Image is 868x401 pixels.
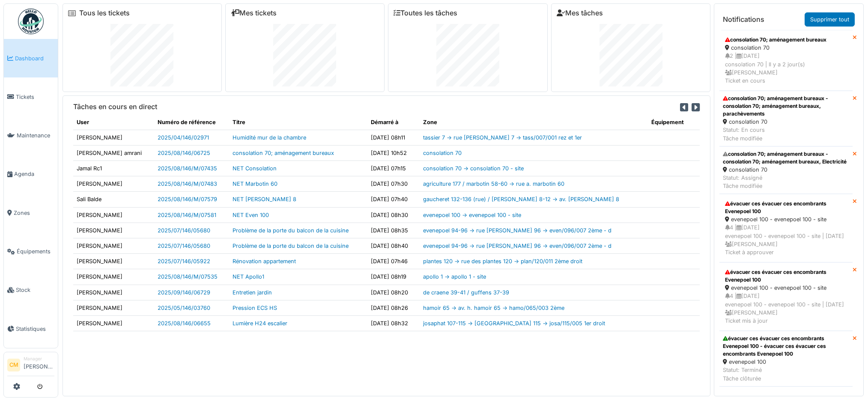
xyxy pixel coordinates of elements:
td: [PERSON_NAME] [73,130,154,145]
div: 2 | [DATE] consolation 70 | Il y a 2 jour(s) [PERSON_NAME] Ticket en cours [725,52,847,85]
a: consolation 70; aménagement bureaux - consolation 70; aménagement bureaux, Electricité consolatio... [719,146,853,194]
div: evenepoel 100 - evenepoel 100 - site [725,284,847,292]
div: Statut: Terminé Tâche clôturée [723,366,849,382]
a: Problème de la porte du balcon de la cuisine [233,227,349,234]
td: [DATE] 07h30 [367,176,419,192]
span: Agenda [14,170,54,178]
span: Équipements [17,247,54,255]
a: Mes tâches [557,9,603,17]
a: 2025/05/146/03760 [158,305,210,311]
a: evenepoel 94-96 -> rue [PERSON_NAME] 96 -> even/096/007 2ème - d [423,243,611,249]
li: CM [7,359,20,371]
a: Humidité mur de la chambre [233,134,306,141]
a: Supprimer tout [805,12,855,27]
div: consolation 70; aménagement bureaux - consolation 70; aménagement bureaux, parachèvements [723,95,849,118]
div: 4 | [DATE] evenepoel 100 - evenepoel 100 - site | [DATE] [PERSON_NAME] Ticket mis à jour [725,292,847,325]
td: [PERSON_NAME] [73,285,154,300]
span: Stock [16,286,54,294]
td: [DATE] 10h52 [367,145,419,160]
td: Sali Balde [73,192,154,207]
td: [DATE] 07h15 [367,161,419,176]
a: Maintenance [4,116,58,155]
a: Dashboard [4,39,58,77]
td: [DATE] 08h20 [367,285,419,300]
td: [PERSON_NAME] [73,269,154,285]
div: Manager [24,356,54,362]
a: Stock [4,271,58,309]
a: 2025/08/146/M/07581 [158,212,216,218]
a: gaucheret 132-136 (rue) / [PERSON_NAME] 8-12 -> av. [PERSON_NAME] 8 [423,196,619,202]
a: Problème de la porte du balcon de la cuisine [233,243,349,249]
a: Statistiques [4,309,58,348]
a: Toutes les tâches [394,9,457,17]
li: [PERSON_NAME] [24,356,54,374]
td: [DATE] 07h40 [367,192,419,207]
td: [DATE] 07h46 [367,254,419,269]
td: [PERSON_NAME] [73,207,154,223]
td: [DATE] 08h26 [367,300,419,315]
td: [PERSON_NAME] [73,238,154,254]
a: de craene 39-41 / guffens 37-39 [423,289,509,296]
a: évacuer ces évacuer ces encombrants Evenepoel 100 - évacuer ces évacuer ces encombrants Evenepoel... [719,331,853,386]
div: evenepoel 100 - evenepoel 100 - site [725,215,847,223]
a: évacuer ces évacuer ces encombrants Evenepoel 100 evenepoel 100 - evenepoel 100 - site 4 |[DATE]e... [719,194,853,262]
span: translation missing: fr.shared.user [77,119,89,125]
div: consolation 70 [723,166,849,174]
td: [DATE] 08h30 [367,207,419,223]
td: Jamal Rc1 [73,161,154,176]
a: Zones [4,193,58,232]
td: [DATE] 08h19 [367,269,419,285]
a: NET Apollo1 [233,273,264,280]
td: [PERSON_NAME] [73,254,154,269]
span: Zones [14,209,54,217]
a: apollo 1 -> apollo 1 - site [423,273,486,280]
td: [DATE] 08h11 [367,130,419,145]
a: evenepoel 100 -> evenepoel 100 - site [423,212,521,218]
a: 2025/04/146/02971 [158,134,209,141]
a: NET Even 100 [233,212,269,218]
div: consolation 70 [723,118,849,126]
a: hamoir 65 -> av. h. hamoir 65 -> hamo/065/003 2ème [423,305,564,311]
a: Pression ECS HS [233,305,277,311]
a: consolation 70; aménagement bureaux [233,150,334,156]
a: consolation 70 -> consolation 70 - site [423,165,524,172]
a: consolation 70; aménagement bureaux - consolation 70; aménagement bureaux, parachèvements consola... [719,91,853,146]
div: evenepoel 100 [723,358,849,366]
a: 2025/07/146/05680 [158,227,210,234]
td: [PERSON_NAME] [73,176,154,192]
span: Dashboard [15,54,54,62]
div: 4 | [DATE] evenepoel 100 - evenepoel 100 - site | [DATE] [PERSON_NAME] Ticket à approuver [725,223,847,256]
a: consolation 70; aménagement bureaux consolation 70 2 |[DATE]consolation 70 | Il y a 2 jour(s) [PE... [719,30,853,91]
a: Tous les tickets [79,9,130,17]
a: 2025/08/146/06725 [158,150,210,156]
a: NET [PERSON_NAME] 8 [233,196,296,202]
td: [DATE] 08h35 [367,223,419,238]
a: 2025/08/146/M/07435 [158,165,217,172]
div: consolation 70; aménagement bureaux - consolation 70; aménagement bureaux, Electricité [723,150,849,166]
th: Numéro de référence [154,115,229,130]
a: 2025/07/146/05922 [158,258,210,264]
div: évacuer ces évacuer ces encombrants Evenepoel 100 - évacuer ces évacuer ces encombrants Evenepoel... [723,335,849,358]
a: Entretien jardin [233,289,272,296]
a: 2025/09/146/06729 [158,289,210,296]
div: consolation 70 [725,44,847,52]
span: Tickets [16,93,54,101]
a: evenepoel 94-96 -> rue [PERSON_NAME] 96 -> even/096/007 2ème - d [423,227,611,234]
a: Agenda [4,155,58,193]
th: Équipement [648,115,700,130]
span: Maintenance [17,131,54,140]
a: Tickets [4,77,58,116]
a: 2025/08/146/M/07483 [158,181,217,187]
div: évacuer ces évacuer ces encombrants Evenepoel 100 [725,268,847,284]
a: 2025/08/146/M/07579 [158,196,217,202]
th: Titre [229,115,367,130]
img: Badge_color-CXgf-gQk.svg [18,9,44,34]
td: [PERSON_NAME] [73,223,154,238]
td: [PERSON_NAME] amrani [73,145,154,160]
th: Démarré à [367,115,419,130]
h6: Tâches en cours en direct [73,103,157,111]
span: Statistiques [16,325,54,333]
a: 2025/08/146/M/07535 [158,273,218,280]
a: évacuer ces évacuer ces encombrants Evenepoel 100 evenepoel 100 - evenepoel 100 - site 4 |[DATE]e... [719,262,853,331]
a: 2025/07/146/05680 [158,243,210,249]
